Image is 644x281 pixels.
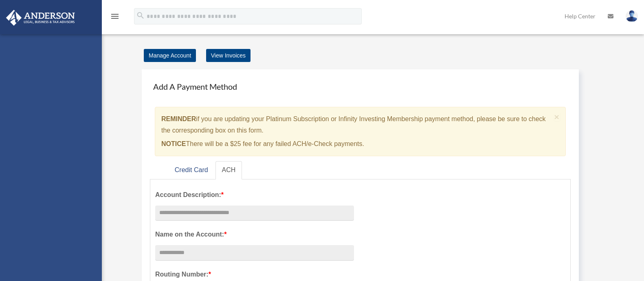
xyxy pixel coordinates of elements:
[155,189,354,201] label: Account Description:
[626,10,638,22] img: User Pic
[4,10,77,26] img: Anderson Advisors Platinum Portal
[110,14,120,21] a: menu
[155,269,354,280] label: Routing Number:
[144,49,196,62] a: Manage Account
[554,112,560,122] span: ×
[215,161,242,179] a: ACH
[168,161,215,179] a: Credit Card
[554,113,560,121] button: Close
[136,11,145,20] i: search
[161,140,186,147] strong: NOTICE
[161,115,196,122] strong: REMINDER
[150,77,571,95] h4: Add A Payment Method
[155,229,354,240] label: Name on the Account:
[161,138,551,150] p: There will be a $25 fee for any failed ACH/e-Check payments.
[155,107,566,156] div: if you are updating your Platinum Subscription or Infinity Investing Membership payment method, p...
[206,49,251,62] a: View Invoices
[110,11,120,21] i: menu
